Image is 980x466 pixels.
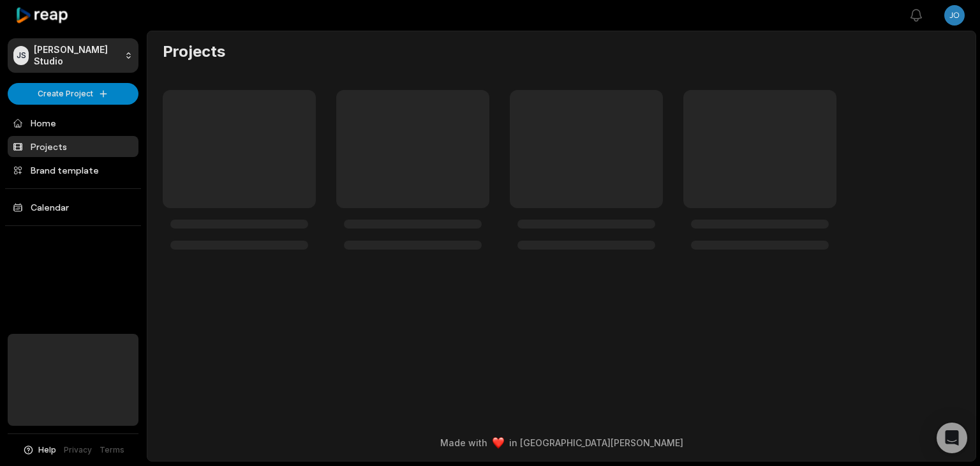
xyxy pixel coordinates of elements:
a: Brand template [8,160,138,181]
button: Create Project [8,83,138,105]
button: Help [22,444,56,456]
p: [PERSON_NAME] Studio [34,44,119,67]
a: Projects [8,136,138,157]
div: Made with in [GEOGRAPHIC_DATA][PERSON_NAME] [159,436,964,449]
span: Help [38,444,56,456]
h2: Projects [163,41,225,62]
div: Open Intercom Messenger [937,423,967,453]
a: Terms [100,444,124,456]
a: Home [8,112,138,133]
div: JS [13,46,29,65]
a: Calendar [8,197,138,218]
a: Privacy [64,444,92,456]
img: heart emoji [493,437,504,449]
